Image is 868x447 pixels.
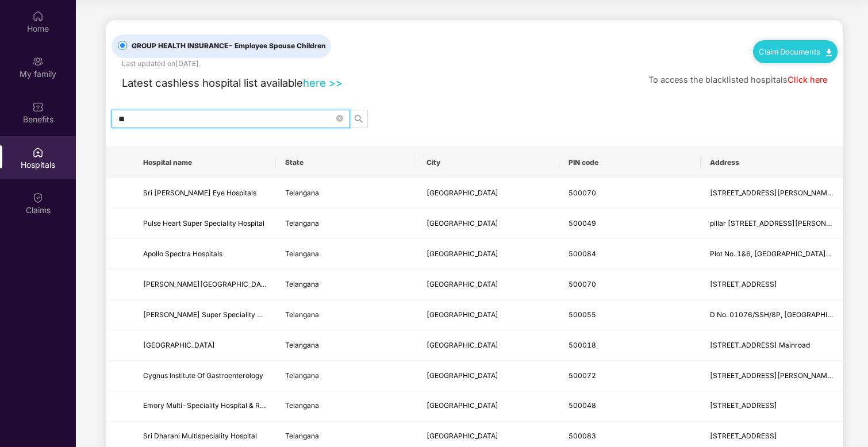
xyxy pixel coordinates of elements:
[826,49,832,56] img: svg+xml;base64,PHN2ZyB4bWxucz0iaHR0cDovL3d3dy53My5vcmcvMjAwMC9zdmciIHdpZHRoPSIxMC40IiBoZWlnaHQ9Ij...
[569,249,596,258] span: 500084
[143,219,264,228] span: Pulse Heart Super Speciality Hospital
[143,371,263,380] span: Cygnus Institute Of Gastroenterology
[32,192,44,203] img: svg+xml;base64,PHN2ZyBpZD0iQ2xhaW0iIHhtbG5zPSJodHRwOi8vd3d3LnczLm9yZy8yMDAwL3N2ZyIgd2lkdGg9IjIwIi...
[336,114,343,125] span: close-circle
[417,209,559,239] td: Hyderabad
[417,147,559,178] th: City
[710,431,777,440] span: [STREET_ADDRESS]
[427,219,498,228] span: [GEOGRAPHIC_DATA]
[701,269,843,300] td: H.No.6-1-171/1/3,HIG Plot No.3, Hill Colony, Phase-1
[285,310,319,319] span: Telangana
[788,75,827,85] a: Click here
[417,178,559,209] td: Hyderabad
[143,158,267,167] span: Hospital name
[701,361,843,391] td: Plot No. 34 & 35, Sardar Patel Nagar, Nizampet X Road
[303,76,343,89] a: here >>
[32,101,44,113] img: svg+xml;base64,PHN2ZyBpZD0iQmVuZWZpdHMiIHhtbG5zPSJodHRwOi8vd3d3LnczLm9yZy8yMDAwL3N2ZyIgd2lkdGg9Ij...
[569,219,596,228] span: 500049
[143,310,283,319] span: [PERSON_NAME] Super Speciality Hospital
[285,280,319,288] span: Telangana
[710,371,834,380] span: [STREET_ADDRESS][PERSON_NAME]
[276,330,418,361] td: Telangana
[122,58,201,69] div: Last updated on [DATE] .
[285,401,319,410] span: Telangana
[569,188,596,197] span: 500070
[427,188,498,197] span: [GEOGRAPHIC_DATA]
[710,158,834,167] span: Address
[427,431,498,440] span: [GEOGRAPHIC_DATA]
[134,239,276,269] td: Apollo Spectra Hospitals
[134,269,276,300] td: Sri Sai Srinivasa Eye Hospital
[427,401,498,410] span: [GEOGRAPHIC_DATA]
[701,209,843,239] td: pillar No 605, mumbai Highway, mathrusree nagar, Miyapur
[648,75,788,85] span: To access the blacklisted hospitals
[427,310,498,319] span: [GEOGRAPHIC_DATA]
[143,188,256,197] span: Sri [PERSON_NAME] Eye Hospitals
[285,188,319,197] span: Telangana
[143,249,222,258] span: Apollo Spectra Hospitals
[276,391,418,422] td: Telangana
[427,341,498,349] span: [GEOGRAPHIC_DATA]
[569,401,596,410] span: 500048
[569,371,596,380] span: 500072
[710,280,777,288] span: [STREET_ADDRESS]
[759,47,832,56] a: Claim Documents
[276,269,418,300] td: Telangana
[276,147,418,178] th: State
[569,431,596,440] span: 500083
[134,209,276,239] td: Pulse Heart Super Speciality Hospital
[285,431,319,440] span: Telangana
[701,330,843,361] td: H.No- 13-1-127, Motinagar X Road, Borabanda Mainroad
[285,371,319,380] span: Telangana
[350,114,367,124] span: search
[701,391,843,422] td: H No. 4-7-39/3/12Nr, Sai Nagar, Mushkamahal, Tejaswinagar Colony, Attapur
[32,10,44,22] img: svg+xml;base64,PHN2ZyBpZD0iSG9tZSIgeG1sbnM9Imh0dHA6Ly93d3cudzMub3JnLzIwMDAvc3ZnIiB3aWR0aD0iMjAiIG...
[143,401,414,410] span: Emory Multi-Speciality Hospital & Research Center (A Unit Of New Life Associates)
[417,361,559,391] td: Hyderabad
[710,219,852,228] span: pillar [STREET_ADDRESS][PERSON_NAME]
[710,188,834,197] span: [STREET_ADDRESS][PERSON_NAME]
[427,280,498,288] span: [GEOGRAPHIC_DATA]
[417,330,559,361] td: Hyderabad
[349,110,368,128] button: search
[143,341,215,349] span: [GEOGRAPHIC_DATA]
[701,239,843,269] td: Plot No. 1&6, Kothaguda X Roads, Kondapur
[134,300,276,330] td: Sai Siddhartha Super Speciality Hospital
[228,41,326,50] span: - Employee Spouse Children
[710,401,777,410] span: [STREET_ADDRESS]
[285,341,319,349] span: Telangana
[127,41,331,52] span: GROUP HEALTH INSURANCE
[276,361,418,391] td: Telangana
[701,147,843,178] th: Address
[701,178,843,209] td: Plot No.20, BN Reddy Nagar, Sagar Main Road, Beside Konnect
[559,147,701,178] th: PIN code
[417,300,559,330] td: Hyderabad
[32,56,44,67] img: svg+xml;base64,PHN2ZyB3aWR0aD0iMjAiIGhlaWdodD0iMjAiIHZpZXdCb3g9IjAgMCAyMCAyMCIgZmlsbD0ibm9uZSIgeG...
[285,249,319,258] span: Telangana
[427,371,498,380] span: [GEOGRAPHIC_DATA]
[134,391,276,422] td: Emory Multi-Speciality Hospital & Research Center (A Unit Of New Life Associates)
[134,330,276,361] td: Max well Hospital
[276,178,418,209] td: Telangana
[569,341,596,349] span: 500018
[143,431,257,440] span: Sri Dharani Multispeciality Hospital
[276,239,418,269] td: Telangana
[417,269,559,300] td: Hyderabad
[134,147,276,178] th: Hospital name
[143,280,272,288] span: [PERSON_NAME][GEOGRAPHIC_DATA]
[276,300,418,330] td: Telangana
[710,341,810,349] span: [STREET_ADDRESS] Mainroad
[569,280,596,288] span: 500070
[336,115,343,122] span: close-circle
[122,76,303,89] span: Latest cashless hospital list available
[701,300,843,330] td: D No. 01076/SSH/8P, Petbasheerabad, Medchal Dist
[276,209,418,239] td: Telangana
[417,391,559,422] td: Hyderabad
[427,249,498,258] span: [GEOGRAPHIC_DATA]
[134,361,276,391] td: Cygnus Institute Of Gastroenterology
[569,310,596,319] span: 500055
[285,219,319,228] span: Telangana
[417,239,559,269] td: Hyderabad
[32,147,44,158] img: svg+xml;base64,PHN2ZyBpZD0iSG9zcGl0YWxzIiB4bWxucz0iaHR0cDovL3d3dy53My5vcmcvMjAwMC9zdmciIHdpZHRoPS...
[134,178,276,209] td: Sri Sai Netralaya Eye Hospitals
